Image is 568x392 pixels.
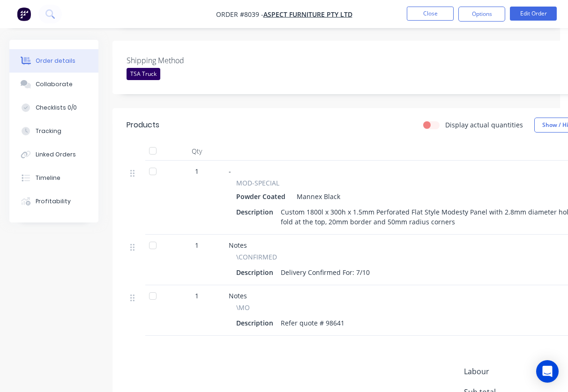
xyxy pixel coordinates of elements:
[236,266,277,279] div: Description
[236,190,289,203] div: Powder Coated
[236,316,277,330] div: Description
[169,142,225,161] div: Qty
[229,291,247,300] span: Notes
[229,241,247,250] span: Notes
[236,205,277,219] div: Description
[9,190,98,213] button: Profitability
[229,167,231,176] span: -
[36,150,76,159] div: Linked Orders
[464,366,547,377] span: Labour
[236,303,250,312] span: \MO
[9,73,98,96] button: Collaborate
[36,127,61,135] div: Tracking
[17,7,31,21] img: Factory
[277,266,374,279] div: Delivery Confirmed For: 7/10
[445,120,523,130] label: Display actual quantities
[127,55,244,66] label: Shipping Method
[263,10,352,19] a: Aspect Furniture Pty Ltd
[407,7,454,21] button: Close
[127,68,160,80] div: TSA Truck
[36,104,77,112] div: Checklists 0/0
[36,174,60,182] div: Timeline
[36,57,75,65] div: Order details
[236,178,279,188] span: MOD-SPECIAL
[9,143,98,166] button: Linked Orders
[195,291,199,301] span: 1
[9,96,98,119] button: Checklists 0/0
[510,7,557,21] button: Edit Order
[36,197,71,206] div: Profitability
[536,360,559,383] div: Open Intercom Messenger
[36,80,73,89] div: Collaborate
[127,119,159,131] div: Products
[195,166,199,176] span: 1
[458,7,505,22] button: Options
[216,10,263,19] span: Order #8039 -
[277,316,348,330] div: Refer quote # 98641
[9,166,98,190] button: Timeline
[195,240,199,250] span: 1
[293,190,340,203] div: Mannex Black
[9,119,98,143] button: Tracking
[236,252,277,262] span: \CONFIRMED
[9,49,98,73] button: Order details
